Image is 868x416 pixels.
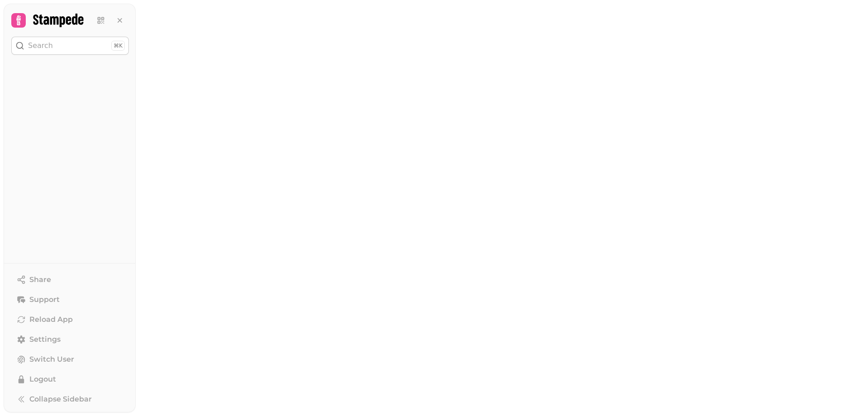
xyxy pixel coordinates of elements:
button: Switch User [11,350,129,368]
span: Switch User [29,354,74,365]
button: Search⌘K [11,37,129,55]
button: Collapse Sidebar [11,390,129,408]
button: Reload App [11,311,129,329]
button: Logout [11,370,129,388]
div: ⌘K [111,41,125,51]
span: Settings [29,334,61,345]
p: Search [28,40,53,51]
span: Logout [29,374,56,385]
span: Collapse Sidebar [29,394,92,405]
span: Reload App [29,314,73,325]
button: Share [11,271,129,289]
span: Share [29,274,51,285]
span: Support [29,294,60,305]
a: Settings [11,330,129,349]
button: Support [11,291,129,309]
